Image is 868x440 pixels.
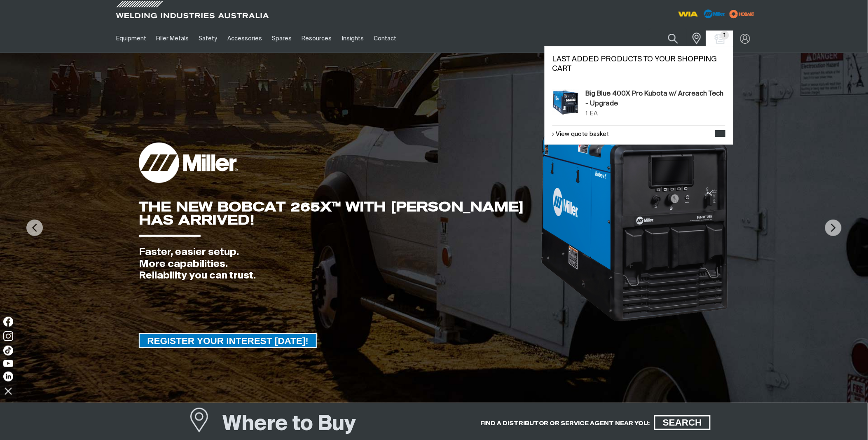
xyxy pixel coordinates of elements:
a: Resources [297,24,337,53]
h2: Last added products to your shopping cart [552,55,725,74]
a: Insights [337,24,369,53]
a: Spares [267,24,297,53]
nav: Main [111,24,596,53]
img: LinkedIn [3,372,13,381]
img: miller [727,8,757,20]
a: Equipment [111,24,151,53]
img: YouTube [3,360,13,367]
span: 1 [586,110,588,117]
div: THE NEW BOBCAT 265X™ WITH [PERSON_NAME] HAS ARRIVED! [139,200,540,227]
div: EA [590,109,598,119]
img: PrevArrow [26,220,43,236]
a: Filler Metals [151,24,194,53]
h1: Where to Buy [222,411,356,438]
a: Big Blue 400X Pro Kubota w/ Arcreach Tech- Upgrade [586,89,725,109]
span: 1 [721,31,729,40]
img: Big Blue 400X Pro Kubota w/ Arcreach Tech- Upgrade [552,89,579,115]
span: REGISTER YOUR INTEREST [DATE]! [140,333,316,348]
a: Contact [369,24,401,53]
img: Facebook [3,317,13,327]
a: Accessories [222,24,267,53]
div: Faster, easier setup. More capabilities. Reliability you can trust. [139,246,540,282]
span: SEARCH [655,415,709,430]
button: Search products [659,29,687,48]
input: Product name or item number... [649,29,687,48]
a: Shopping cart (1 product(s)) [713,34,726,44]
img: NextArrow [825,220,842,236]
img: hide socials [1,384,15,398]
a: View quote basket [552,130,609,139]
a: SEARCH [654,415,711,430]
img: Instagram [3,331,13,341]
h5: FIND A DISTRIBUTOR OR SERVICE AGENT NEAR YOU: [480,419,650,427]
img: TikTok [3,346,13,356]
a: REGISTER YOUR INTEREST TODAY! [139,333,317,348]
a: Safety [194,24,222,53]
